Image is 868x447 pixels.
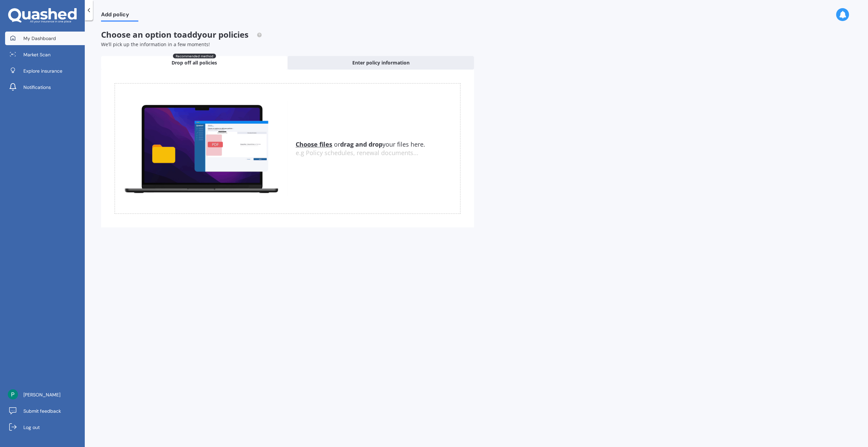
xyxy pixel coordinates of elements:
[352,59,410,66] span: Enter policy information
[5,388,85,402] a: [PERSON_NAME]
[23,408,61,414] span: Submit feedback
[173,54,216,58] span: Recommended method
[174,29,249,40] span: to add your policies
[5,421,85,434] a: Log out
[23,391,60,398] span: [PERSON_NAME]
[23,51,51,58] span: Market Scan
[5,64,85,78] a: Explore insurance
[296,140,425,148] span: or your files here.
[296,140,332,148] u: Choose files
[340,140,382,148] b: drag and drop
[23,35,56,42] span: My Dashboard
[23,84,51,91] span: Notifications
[23,424,40,431] span: Log out
[172,59,217,66] span: Drop off all policies
[101,29,262,40] span: Choose an option
[101,41,210,48] span: We’ll pick up the information in a few moments!
[101,11,138,20] span: Add policy
[5,404,85,418] a: Submit feedback
[23,68,62,74] span: Explore insurance
[296,149,460,157] div: e.g Policy schedules, renewal documents...
[5,48,85,61] a: Market Scan
[8,389,18,399] img: ACg8ocJrnk3swQcXEAkOAHdsfXk7O32fFZrv5J2qonpbZs0-=s96-c
[5,80,85,94] a: Notifications
[5,32,85,45] a: My Dashboard
[115,101,288,196] img: upload.de96410c8ce839c3fdd5.gif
